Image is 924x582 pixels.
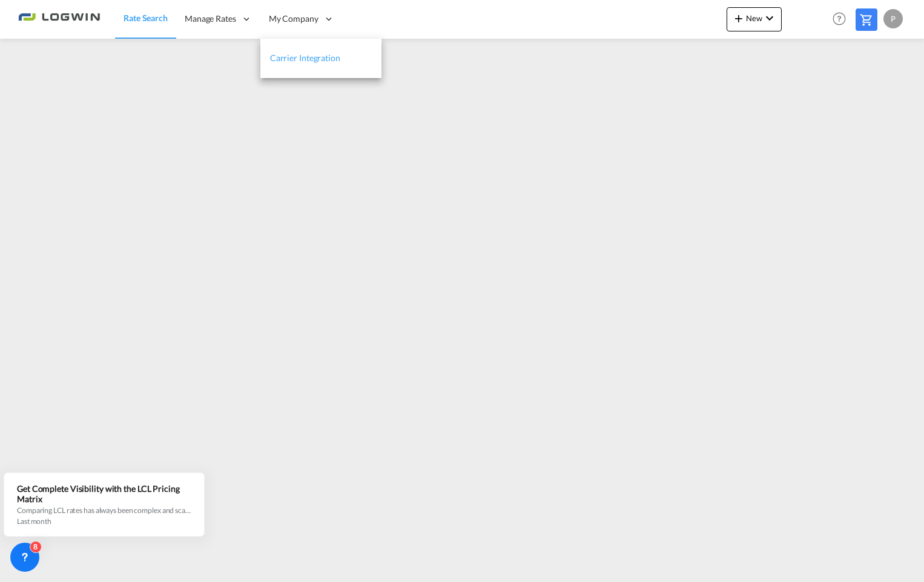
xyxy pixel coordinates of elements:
[124,13,168,23] span: Rate Search
[731,11,746,25] md-icon: icon-plus 400-fg
[270,53,340,63] span: Carrier Integration
[731,13,777,23] span: New
[18,5,100,33] img: 2761ae10d95411efa20a1f5e0282d2d7.png
[762,11,777,25] md-icon: icon-chevron-down
[829,8,850,29] span: Help
[829,8,856,30] div: Help
[185,13,236,25] span: Manage Rates
[269,13,318,25] span: My Company
[260,39,381,78] a: Carrier Integration
[883,9,903,28] div: P
[727,7,782,31] button: icon-plus 400-fgNewicon-chevron-down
